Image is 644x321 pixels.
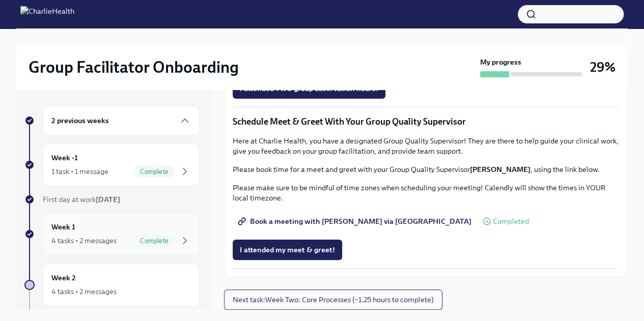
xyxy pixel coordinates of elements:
div: 4 tasks • 2 messages [51,286,117,297]
h6: Week 2 [51,272,76,283]
p: Here at Charlie Health, you have a designated Group Quality Supervisor! They are there to help gu... [233,136,619,156]
h2: Group Facilitator Onboarding [29,57,239,77]
strong: My progress [480,57,521,67]
span: I attended my meet & greet! [240,245,335,255]
h6: 2 previous weeks [51,115,109,126]
p: Please make sure to be mindful of time zones when scheduling your meeting! Calendly will show the... [233,183,619,203]
p: Schedule Meet & Greet With Your Group Quality Supervisor [233,115,619,128]
a: Week -11 task • 1 messageComplete [24,143,200,186]
h6: Week 1 [51,221,75,232]
button: Next task:Week Two: Core Processes (~1.25 hours to complete) [224,289,442,310]
span: First day at work [43,195,120,204]
span: Complete [134,168,175,176]
h6: Week -1 [51,152,78,163]
a: Book a meeting with [PERSON_NAME] via [GEOGRAPHIC_DATA] [233,211,479,231]
span: Completed [493,218,529,225]
div: 2 previous weeks [43,106,200,135]
a: Week 14 tasks • 2 messagesComplete [24,213,200,255]
span: Complete [134,237,175,245]
p: Please book time for a meet and greet with your Group Quality Supervisor , using the link below. [233,164,619,174]
div: 1 task • 1 message [51,166,108,177]
span: Book a meeting with [PERSON_NAME] via [GEOGRAPHIC_DATA] [240,216,471,226]
div: 4 tasks • 2 messages [51,236,117,246]
img: CharlieHealth [20,6,74,22]
a: First day at work[DATE] [24,194,200,205]
strong: [PERSON_NAME] [470,165,530,174]
a: Week 24 tasks • 2 messages [24,264,200,306]
strong: [DATE] [96,195,120,204]
h3: 29% [590,58,615,76]
span: Next task : Week Two: Core Processes (~1.25 hours to complete) [233,295,434,305]
button: I attended my meet & greet! [233,240,342,260]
